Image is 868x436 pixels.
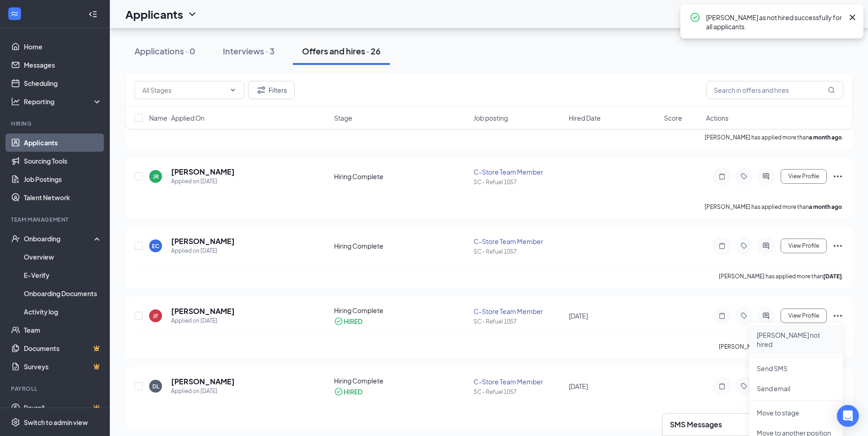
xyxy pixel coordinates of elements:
a: Sourcing Tools [24,152,102,170]
svg: ChevronDown [187,9,198,20]
b: [DATE] [823,273,842,280]
svg: Note [717,383,728,390]
svg: Tag [739,383,749,390]
span: Job posting [474,113,508,122]
span: View Profile [788,173,819,180]
svg: Ellipses [832,171,843,182]
div: Hiring [11,120,100,128]
svg: Note [717,173,728,180]
input: Search in offers and hires [706,81,843,99]
a: Talent Network [24,188,102,207]
div: Switch to admin view [24,418,88,427]
div: Onboarding [24,234,94,243]
input: All Stages [142,85,226,95]
svg: Tag [739,173,749,180]
div: Hiring Complete [334,306,469,315]
h5: [PERSON_NAME] [171,377,235,387]
span: View Profile [788,243,819,249]
a: E-Verify [24,266,102,284]
button: View Profile [781,308,827,323]
span: [DATE] [569,312,588,320]
span: View Profile [788,313,819,319]
div: Interviews · 3 [223,45,275,57]
svg: ActiveChat [760,242,771,250]
svg: WorkstreamLogo [10,9,19,18]
div: Hiring Complete [334,172,469,181]
svg: CheckmarkCircle [334,317,343,326]
div: Payroll [11,385,100,393]
a: SurveysCrown [24,357,102,376]
a: Onboarding Documents [24,284,102,303]
div: HIRED [344,387,362,396]
div: Applied on [DATE] [171,387,235,396]
svg: Ellipses [832,310,843,321]
a: Scheduling [24,74,102,92]
div: SC - Refuel 1057 [474,248,563,255]
svg: Tag [739,242,749,250]
div: Open Intercom Messenger [837,405,859,427]
svg: CheckmarkCircle [690,12,701,23]
div: C-Store Team Member [474,307,563,316]
svg: Tag [739,312,749,319]
div: Offers and hires · 26 [302,45,381,57]
svg: Filter [256,85,267,96]
svg: ActiveChat [760,312,771,319]
span: Hired Date [569,113,601,122]
div: Hiring Complete [334,241,469,250]
span: Actions [706,113,728,122]
div: C-Store Team Member [474,377,563,386]
button: Filter Filters [248,81,295,99]
a: Home [24,37,102,56]
svg: MagnifyingGlass [828,86,835,94]
span: Name · Applied On [149,113,205,122]
button: View Profile [781,239,827,253]
svg: ChevronDown [229,86,237,94]
h5: [PERSON_NAME] [171,306,235,316]
div: SC - Refuel 1057 [474,318,563,325]
div: C-Store Team Member [474,237,563,246]
button: View Profile [781,169,827,184]
svg: Settings [11,418,20,427]
div: JR [153,173,159,181]
div: HIRED [344,317,362,326]
svg: ActiveChat [760,173,771,180]
div: DL [152,383,159,390]
a: Overview [24,248,102,266]
h5: [PERSON_NAME] [171,236,235,246]
a: DocumentsCrown [24,339,102,357]
div: Applied on [DATE] [171,246,235,255]
div: SC - Refuel 1057 [474,388,563,396]
svg: Note [717,242,728,250]
div: JF [153,312,158,320]
a: Messages [24,56,102,74]
svg: UserCheck [11,234,20,243]
a: Job Postings [24,170,102,188]
svg: CheckmarkCircle [334,387,343,396]
svg: Collapse [88,10,97,19]
span: [DATE] [569,382,588,390]
h5: [PERSON_NAME] [171,167,235,177]
div: Applied on [DATE] [171,177,235,186]
div: Hiring Complete [334,376,469,385]
div: SC - Refuel 1057 [474,178,563,186]
p: [PERSON_NAME] has applied more than . [719,343,843,351]
a: Applicants [24,133,102,152]
h3: SMS Messages [670,420,722,430]
div: C-Store Team Member [474,167,563,176]
span: Stage [334,113,352,122]
div: Reporting [24,97,102,106]
a: Team [24,321,102,339]
div: Applications · 0 [135,45,195,57]
div: EC [152,242,159,250]
div: Team Management [11,216,100,223]
a: PayrollCrown [24,399,102,417]
svg: Ellipses [832,240,843,251]
svg: Cross [847,12,858,23]
span: Score [664,113,682,122]
p: [PERSON_NAME] has applied more than . [719,272,843,280]
p: [PERSON_NAME] has applied more than . [705,203,843,211]
svg: Analysis [11,97,20,106]
h1: Applicants [125,6,183,22]
div: Applied on [DATE] [171,316,235,325]
b: a month ago [809,203,842,210]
